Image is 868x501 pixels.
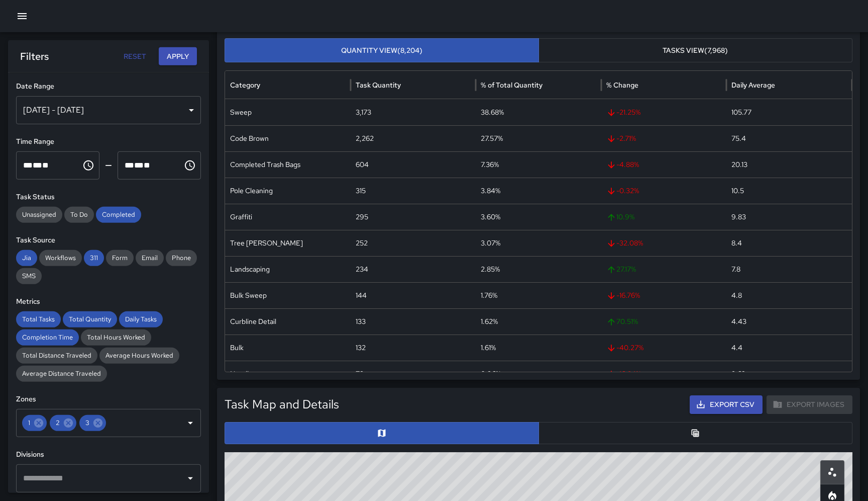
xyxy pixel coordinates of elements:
[16,369,107,379] span: Average Distance Traveled
[826,466,838,478] svg: Scatterplot
[225,335,351,361] div: Bulk
[79,415,106,431] div: 3
[166,253,197,263] span: Phone
[64,210,94,220] span: To Do
[39,250,82,266] div: Workflows
[125,161,134,169] span: Hours
[16,332,79,343] span: Completion Time
[136,253,164,263] span: Email
[606,283,722,308] span: -16.76 %
[476,361,601,387] div: 0.96%
[183,471,197,485] button: Open
[351,308,476,335] div: 133
[16,81,201,92] h6: Date Range
[22,415,47,431] div: 1
[16,296,201,307] h6: Metrics
[731,80,775,90] div: Daily Average
[476,256,601,282] div: 2.85%
[225,204,351,230] div: Graffiti
[476,230,601,256] div: 3.07%
[42,161,49,169] span: Meridiem
[225,38,539,63] button: Quantity View(8,204)
[64,207,94,223] div: To Do
[726,282,852,308] div: 4.8
[50,415,76,431] div: 2
[99,348,179,364] div: Average Hours Worked
[351,125,476,151] div: 2,262
[476,204,601,230] div: 3.60%
[225,256,351,282] div: Landscaping
[351,151,476,178] div: 604
[606,361,722,387] span: -16.84 %
[180,155,200,176] button: Choose time, selected time is 11:59 PM
[136,250,164,266] div: Email
[16,311,61,327] div: Total Tasks
[16,235,201,246] h6: Task Source
[225,282,351,308] div: Bulk Sweep
[159,47,197,66] button: Apply
[351,282,476,308] div: 144
[81,332,151,343] span: Total Hours Worked
[476,335,601,361] div: 1.61%
[476,308,601,335] div: 1.62%
[225,422,539,444] button: Map
[351,99,476,125] div: 3,173
[16,394,201,405] h6: Zones
[84,250,104,266] div: 311
[16,314,61,324] span: Total Tasks
[225,396,339,412] h5: Task Map and Details
[20,48,49,64] h6: Filters
[96,207,141,223] div: Completed
[16,253,37,263] span: Jia
[16,250,37,266] div: Jia
[606,204,722,230] span: 10.9 %
[16,449,201,460] h6: Divisions
[166,250,197,266] div: Phone
[726,99,852,125] div: 105.77
[538,38,853,63] button: Tasks View(7,968)
[726,230,852,256] div: 8.4
[99,351,179,361] span: Average Hours Worked
[79,418,95,428] span: 3
[377,428,387,438] svg: Map
[225,361,351,387] div: Needles
[726,361,852,387] div: 2.63
[476,99,601,125] div: 38.68%
[351,204,476,230] div: 295
[134,161,144,169] span: Minutes
[16,136,201,147] h6: Time Range
[225,308,351,335] div: Curbline Detail
[119,47,151,66] button: Reset
[476,125,601,151] div: 27.57%
[63,314,117,324] span: Total Quantity
[16,207,62,223] div: Unassigned
[606,100,722,125] span: -21.25 %
[84,253,104,263] span: 311
[183,416,197,430] button: Open
[606,257,722,282] span: 27.17 %
[606,152,722,178] span: -4.88 %
[119,314,163,324] span: Daily Tasks
[225,230,351,256] div: Tree Wells
[96,210,141,220] span: Completed
[16,366,107,382] div: Average Distance Traveled
[225,125,351,151] div: Code Brown
[225,151,351,178] div: Completed Trash Bags
[356,80,401,90] div: Task Quantity
[606,80,638,90] div: % Change
[351,335,476,361] div: 132
[351,256,476,282] div: 234
[726,204,852,230] div: 9.83
[476,151,601,178] div: 7.36%
[230,80,260,90] div: Category
[39,253,82,263] span: Workflows
[33,161,42,169] span: Minutes
[538,422,853,444] button: Table
[606,230,722,256] span: -32.08 %
[50,418,66,428] span: 2
[351,230,476,256] div: 252
[606,335,722,361] span: -40.27 %
[690,395,763,414] button: Export CSV
[225,178,351,204] div: Pole Cleaning
[16,348,97,364] div: Total Distance Traveled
